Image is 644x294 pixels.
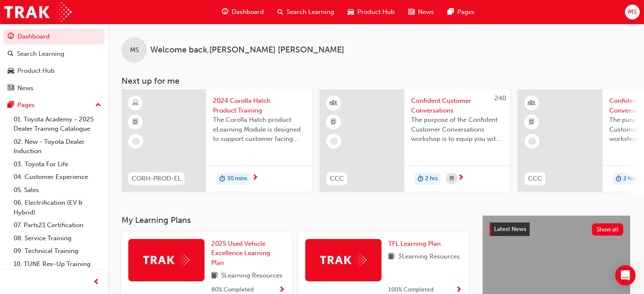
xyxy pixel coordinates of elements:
span: Dashboard [232,7,264,17]
span: pages-icon [8,102,14,109]
span: learningResourceType_ELEARNING-icon [133,98,138,109]
span: duration-icon [616,173,622,184]
a: 05. Sales [10,184,105,197]
button: Pages [3,97,105,113]
span: prev-icon [93,277,100,288]
img: Trak [4,3,72,22]
span: CCC [528,174,542,184]
span: booktick-icon [529,117,535,128]
a: search-iconSearch Learning [271,3,341,21]
span: duration-icon [219,173,225,184]
a: Latest NewsShow all [489,223,623,236]
span: MS [130,45,139,55]
a: 09. Technical Training [10,245,105,258]
button: Show all [592,223,624,236]
a: pages-iconPages [441,3,481,21]
span: learningResourceType_INSTRUCTOR_LED-icon [529,98,535,109]
span: news-icon [408,7,415,17]
span: Latest News [494,225,526,233]
span: 2025 Used Vehicle Excellence Learning Plan [211,240,270,267]
span: Product Hub [357,7,395,17]
a: 03. Toyota For Life [10,158,105,171]
div: Search Learning [17,49,64,59]
span: car-icon [8,67,14,75]
a: 10. TUNE Rev-Up Training [10,258,105,271]
span: 3 Learning Resources [398,252,460,262]
a: News [3,80,105,96]
span: pages-icon [448,7,454,17]
span: 2 hrs [623,174,636,184]
a: 06. Electrification (EV & Hybrid) [10,196,105,219]
span: Confident Customer Conversations [411,96,503,115]
span: search-icon [277,7,283,17]
img: Trak [320,253,367,267]
h3: Next up for me [108,76,644,86]
img: Trak [143,253,190,267]
a: Product Hub [3,63,105,79]
span: The Corolla Hatch product eLearning Module is designed to support customer facing sales staff wit... [213,115,305,144]
a: news-iconNews [401,3,441,21]
span: duration-icon [417,173,423,184]
span: The purpose of the Confident Customer Conversations workshop is to equip you with tools to commun... [411,115,503,144]
div: News [17,83,33,93]
span: car-icon [348,7,354,17]
span: 30 mins [227,174,247,184]
span: booktick-icon [331,117,337,128]
a: 08. Service Training [10,232,105,245]
button: MS [625,5,640,19]
span: News [418,7,434,17]
span: Show Progress [279,286,285,294]
span: Pages [457,7,475,17]
span: guage-icon [222,7,228,17]
span: learningRecordVerb_NONE-icon [528,137,536,145]
span: Search Learning [287,7,334,17]
a: 01. Toyota Academy - 2025 Dealer Training Catalogue [10,113,105,135]
span: learningRecordVerb_NONE-icon [330,137,338,145]
a: Search Learning [3,46,105,62]
span: learningResourceType_INSTRUCTOR_LED-icon [331,98,337,109]
span: calendar-icon [450,173,454,184]
span: MS [628,7,637,17]
a: 02. New - Toyota Dealer Induction [10,135,105,158]
span: CCC [330,174,344,184]
span: next-icon [252,174,258,182]
span: book-icon [211,271,218,281]
span: search-icon [8,50,14,58]
a: TFL Learning Plan [388,239,444,249]
a: guage-iconDashboard [215,3,271,21]
span: TFL Learning Plan [388,240,441,247]
div: Product Hub [17,66,55,76]
a: Dashboard [3,29,105,44]
a: 07. Parts21 Certification [10,219,105,232]
span: 5 Learning Resources [221,271,282,281]
div: Open Intercom Messenger [615,265,636,286]
a: car-iconProduct Hub [341,3,401,21]
span: CORH-PROD-EL [132,174,181,184]
div: Pages [17,100,35,110]
span: guage-icon [8,33,14,41]
button: DashboardSearch LearningProduct HubNews [3,27,105,97]
a: 2025 Used Vehicle Excellence Learning Plan [211,239,285,268]
span: up-icon [95,100,101,111]
a: 04. Customer Experience [10,170,105,184]
a: 240CCCConfident Customer ConversationsThe purpose of the Confident Customer Conversations worksho... [320,89,510,192]
span: news-icon [8,85,14,92]
span: Show Progress [456,286,462,294]
span: learningRecordVerb_NONE-icon [132,137,140,145]
span: next-icon [458,174,464,182]
a: CORH-PROD-EL2024 Corolla Hatch Product TrainingThe Corolla Hatch product eLearning Module is desi... [122,89,312,192]
span: book-icon [388,252,395,262]
span: booktick-icon [133,117,138,128]
span: 240 [495,94,506,102]
span: 2 hrs [425,174,438,184]
span: Welcome back , [PERSON_NAME] [PERSON_NAME] [150,45,344,55]
h3: My Learning Plans [122,215,469,225]
span: 2024 Corolla Hatch Product Training [213,96,305,115]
